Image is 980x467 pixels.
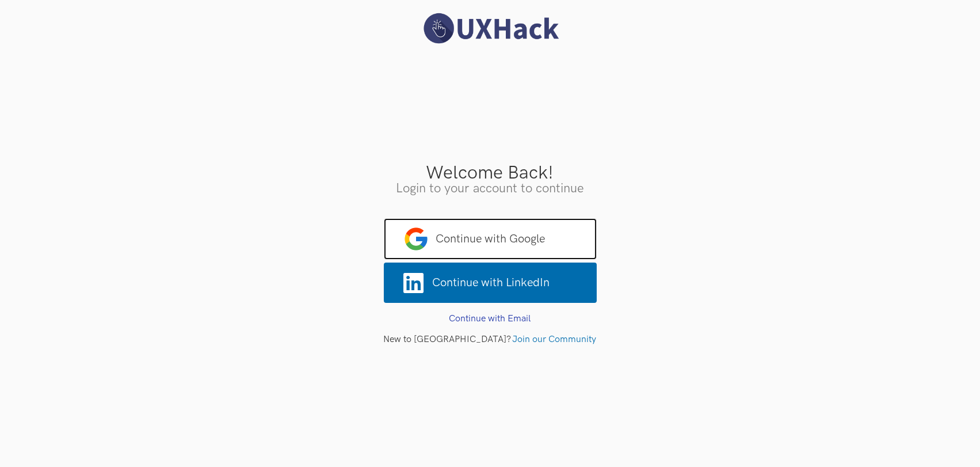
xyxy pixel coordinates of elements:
img: UXHack logo [418,12,562,45]
h3: Welcome Back! [9,164,971,183]
span: New to [GEOGRAPHIC_DATA]? [384,334,512,345]
a: Continue with LinkedIn [384,263,597,303]
img: google-logo.png [405,227,428,250]
a: Continue with Email [449,313,531,324]
a: Join our Community [513,334,597,345]
h3: Login to your account to continue [9,183,971,195]
a: Continue with Google [384,218,597,260]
